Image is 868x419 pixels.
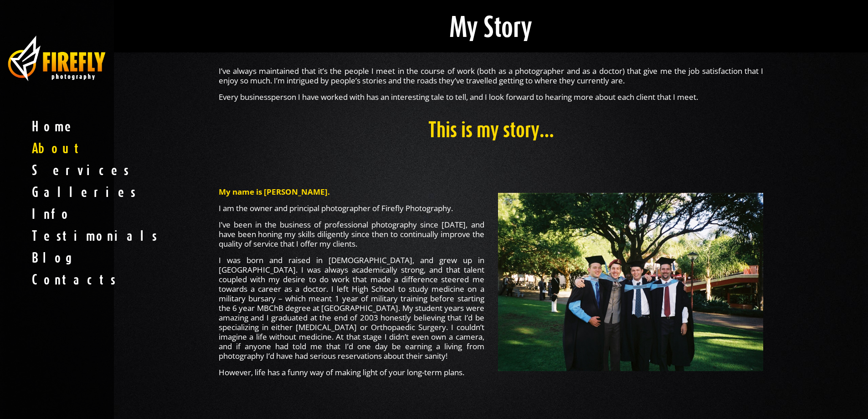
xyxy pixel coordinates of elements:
span: This is my story… [428,117,554,141]
p: I was born and raised in [DEMOGRAPHIC_DATA], and grew up in [GEOGRAPHIC_DATA]. I was always acade... [219,255,484,361]
h1: My Story [219,14,764,39]
p: However, life has a funny way of making light of your long-term plans. [219,367,484,377]
img: business photography [7,34,107,83]
p: Every businessperson I have worked with has an interesting tale to tell, and I look forward to he... [219,92,764,102]
p: I am the owner and principal photographer of Firefly Photography. [219,203,484,213]
strong: My name is [PERSON_NAME]. [219,186,330,197]
p: I’ve been in the business of professional photography since [DATE], and have been honing my skill... [219,220,484,248]
p: I’ve always maintained that it’s the people I meet in the course of work (both as a photographer ... [219,66,764,85]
